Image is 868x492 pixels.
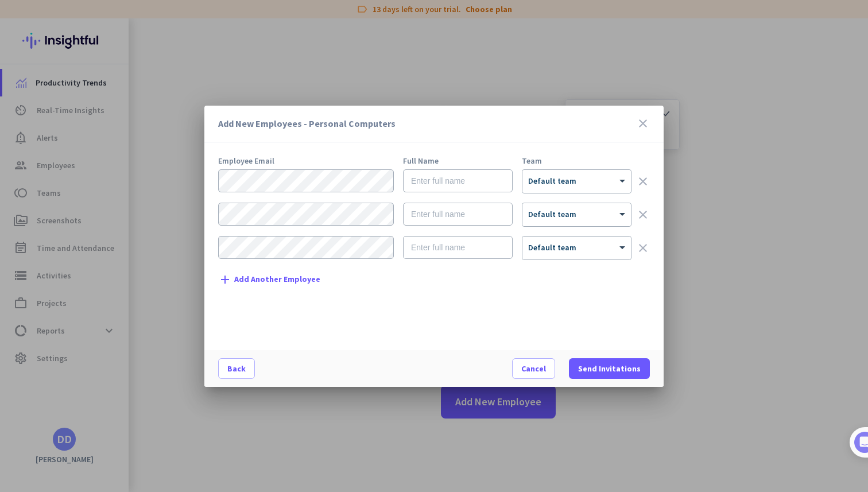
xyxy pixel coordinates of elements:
button: Send Invitations [569,358,650,379]
div: Full Name [403,157,513,165]
button: Cancel [512,358,555,379]
input: Enter full name [403,203,513,226]
i: add [218,273,232,286]
div: Team [522,157,631,165]
i: clear [636,175,650,188]
i: clear [636,208,650,222]
i: clear [636,241,650,255]
div: Employee Email [218,157,394,165]
input: Enter full name [403,169,513,192]
button: Back [218,358,255,379]
span: Cancel [521,363,546,374]
input: Enter full name [403,236,513,259]
span: Send Invitations [578,363,641,374]
span: Back [227,363,246,374]
span: Add Another Employee [234,275,320,284]
h3: Add New Employees - Personal Computers [218,119,636,128]
i: close [636,117,650,130]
